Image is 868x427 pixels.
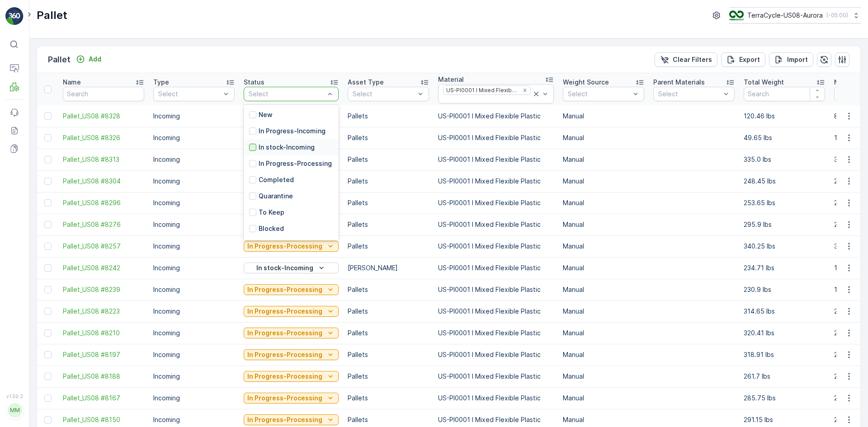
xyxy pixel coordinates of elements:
[744,198,825,207] p: 253.65 lbs
[63,242,144,251] span: Pallet_US08 #8257
[563,285,644,294] p: Manual
[63,372,144,381] a: Pallet_US08 #8188
[443,86,519,94] div: US-PI0001 I Mixed Flexible Plastic
[44,286,52,293] div: Toggle Row Selected
[744,285,825,294] p: 230.9 lbs
[438,328,554,338] p: US-PI0001 I Mixed Flexible Plastic
[744,78,784,87] p: Total Weight
[153,220,235,229] p: Incoming
[348,415,429,424] p: Pallets
[153,112,235,121] p: Incoming
[44,308,52,315] div: Toggle Row Selected
[653,78,705,87] p: Parent Materials
[438,75,464,84] p: Material
[348,177,429,186] p: Pallets
[244,263,339,273] button: In stock-Incoming
[348,78,384,87] p: Asset Type
[348,263,429,272] p: [PERSON_NAME]
[744,220,825,229] p: 295.9 lbs
[520,87,530,94] div: Remove US-PI0001 I Mixed Flexible Plastic
[44,113,52,120] div: Toggle Row Selected
[729,7,861,23] button: TerraCycle-US08-Aurora(-05:00)
[247,307,322,316] p: In Progress-Processing
[44,156,52,163] div: Toggle Row Selected
[563,350,644,359] p: Manual
[438,372,554,381] p: US-PI0001 I Mixed Flexible Plastic
[438,133,554,142] p: US-PI0001 I Mixed Flexible Plastic
[244,241,339,252] button: In Progress-Processing
[244,393,339,404] button: In Progress-Processing
[744,328,825,338] p: 320.41 lbs
[259,143,315,152] p: In stock-Incoming
[259,159,332,168] p: In Progress-Processing
[563,372,644,381] p: Manual
[744,263,825,272] p: 234.71 lbs
[249,89,325,99] p: Select
[153,78,169,87] p: Type
[348,198,429,207] p: Pallets
[48,53,71,66] p: Pallet
[153,263,235,272] p: Incoming
[63,155,144,164] a: Pallet_US08 #8313
[44,134,52,141] div: Toggle Row Selected
[63,285,144,294] a: Pallet_US08 #8239
[744,307,825,316] p: 314.65 lbs
[563,242,644,251] p: Manual
[563,263,644,272] p: Manual
[259,127,325,136] p: In Progress-Incoming
[744,133,825,142] p: 49.65 lbs
[348,133,429,142] p: Pallets
[563,415,644,424] p: Manual
[63,133,144,142] a: Pallet_US08 #8326
[244,306,339,317] button: In Progress-Processing
[348,242,429,251] p: Pallets
[353,89,415,99] p: Select
[259,192,293,201] p: Quarantine
[44,329,52,337] div: Toggle Row Selected
[63,177,144,186] a: Pallet_US08 #8304
[673,55,712,64] p: Clear Filters
[744,242,825,251] p: 340.25 lbs
[5,394,24,399] span: v 1.50.2
[247,394,322,403] p: In Progress-Processing
[787,55,808,64] p: Import
[5,7,24,25] img: logo
[744,372,825,381] p: 261.7 lbs
[259,224,284,233] p: Blocked
[744,350,825,359] p: 318.91 lbs
[438,177,554,186] p: US-PI0001 I Mixed Flexible Plastic
[744,112,825,121] p: 120.46 lbs
[72,54,105,65] button: Add
[438,307,554,316] p: US-PI0001 I Mixed Flexible Plastic
[568,89,630,99] p: Select
[63,394,144,403] a: Pallet_US08 #8167
[63,220,144,229] a: Pallet_US08 #8276
[438,155,554,164] p: US-PI0001 I Mixed Flexible Plastic
[747,11,823,20] p: TerraCycle-US08-Aurora
[247,350,322,359] p: In Progress-Processing
[44,264,52,272] div: Toggle Row Selected
[563,307,644,316] p: Manual
[153,415,235,424] p: Incoming
[44,416,52,423] div: Toggle Row Selected
[153,372,235,381] p: Incoming
[563,177,644,186] p: Manual
[63,350,144,359] a: Pallet_US08 #8197
[563,155,644,164] p: Manual
[438,415,554,424] p: US-PI0001 I Mixed Flexible Plastic
[563,328,644,338] p: Manual
[63,112,144,121] span: Pallet_US08 #8328
[438,198,554,207] p: US-PI0001 I Mixed Flexible Plastic
[658,89,721,99] p: Select
[244,414,339,425] button: In Progress-Processing
[63,263,144,272] a: Pallet_US08 #8242
[63,328,144,338] span: Pallet_US08 #8210
[348,350,429,359] p: Pallets
[348,372,429,381] p: Pallets
[256,263,313,272] p: In stock-Incoming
